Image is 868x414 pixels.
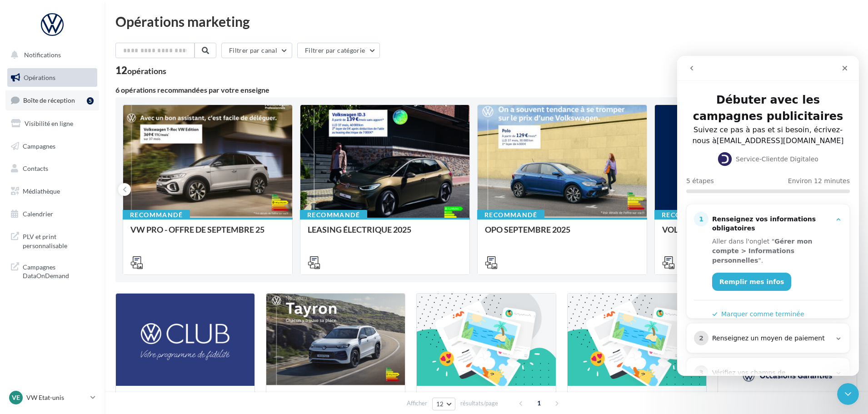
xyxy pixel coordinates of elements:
div: Recommandé [300,210,367,220]
span: VE [12,393,20,402]
p: VW Etat-unis [26,393,87,402]
span: Contacts [23,165,48,172]
span: 1 [532,396,546,410]
button: Notifications [5,45,95,65]
span: Boîte de réception [23,96,75,104]
a: PLV et print personnalisable [5,227,99,254]
div: 12 [115,65,166,75]
button: 12 [432,398,455,410]
a: VE VW Etat-unis [7,389,97,406]
span: 12 [436,400,444,408]
span: Campagnes DataOnDemand [23,261,94,280]
div: Recommandé [477,210,544,220]
span: PLV et print personnalisable [23,230,94,250]
a: Visibilité en ligne [5,114,99,133]
a: Médiathèque [5,182,99,201]
span: Médiathèque [23,187,60,195]
div: 3Vérifiez vos champs de personnalisation [17,309,165,331]
button: Filtrer par catégorie [297,43,380,58]
span: résultats/page [460,399,498,408]
div: 5 [87,97,94,105]
span: Calendrier [23,210,53,218]
a: Campagnes DataOnDemand [5,257,99,284]
a: Contacts [5,159,99,178]
iframe: Intercom live chat [837,383,859,405]
div: VW PRO - OFFRE DE SEPTEMBRE 25 [130,225,285,243]
div: VOLKSWAGEN APRES-VENTE [662,225,817,243]
div: Opérations marketing [115,15,857,28]
div: 6 opérations recommandées par votre enseigne [115,86,843,94]
a: Boîte de réception5 [5,90,99,110]
a: Opérations [5,68,99,87]
a: Campagnes [5,137,99,156]
div: Vérifiez vos champs de personnalisation [35,313,154,331]
span: Campagnes [23,142,55,150]
div: Recommandé [123,210,190,220]
button: Filtrer par canal [221,43,292,58]
div: Recommandé [654,210,722,220]
span: Opérations [24,74,55,81]
a: Calendrier [5,205,99,224]
span: Notifications [24,51,61,59]
span: Visibilité en ligne [25,120,73,127]
span: Afficher [407,399,427,408]
div: opérations [127,67,166,75]
div: LEASING ÉLECTRIQUE 2025 [308,225,462,243]
iframe: Intercom live chat [677,56,859,376]
div: OPO SEPTEMBRE 2025 [485,225,639,243]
